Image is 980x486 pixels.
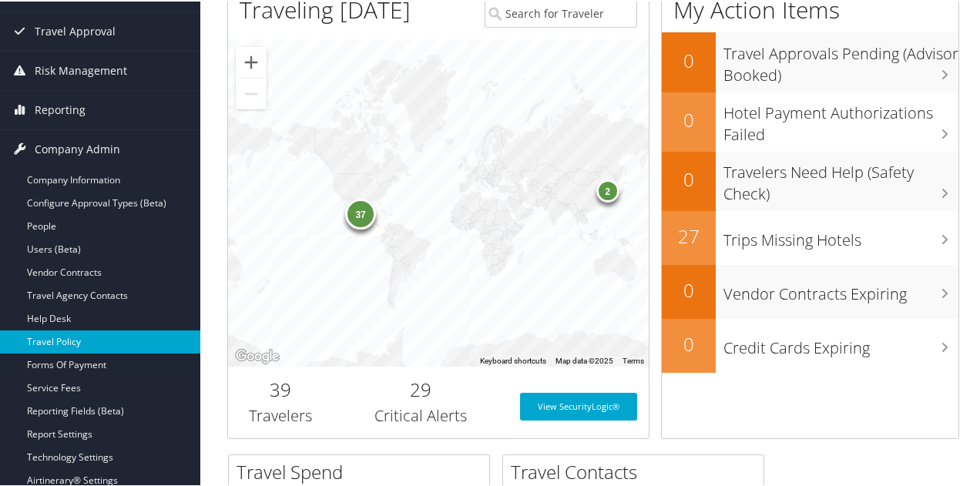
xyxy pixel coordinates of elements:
div: 2 [596,178,619,201]
h2: 0 [662,330,716,356]
h3: Credit Cards Expiring [723,328,958,357]
h3: Critical Alerts [344,404,496,425]
h2: Travel Spend [237,458,489,484]
h2: 27 [662,222,716,248]
h3: Vendor Contracts Expiring [723,274,958,303]
a: Open this area in Google Maps (opens a new window) [232,345,283,365]
h2: 29 [344,375,496,401]
a: 0Hotel Payment Authorizations Failed [662,91,958,150]
span: Risk Management [35,50,127,89]
h2: Travel Contacts [511,458,764,484]
span: Travel Approval [35,11,116,49]
h3: Trips Missing Hotels [723,220,958,250]
a: 27Trips Missing Hotels [662,209,958,263]
img: Google [232,345,283,365]
button: Zoom in [236,45,267,76]
a: 0Credit Cards Expiring [662,317,958,371]
h3: Travelers [240,404,321,425]
a: 0Vendor Contracts Expiring [662,263,958,317]
a: 0Travel Approvals Pending (Advisor Booked) [662,31,958,90]
a: View SecurityLogic® [520,391,637,419]
span: Map data ©2025 [555,355,613,364]
span: Reporting [35,89,86,128]
a: Terms (opens in new tab) [623,355,644,364]
h2: 39 [240,375,321,401]
h3: Travel Approvals Pending (Advisor Booked) [723,34,958,85]
button: Keyboard shortcuts [480,354,546,365]
h2: 0 [662,106,716,132]
span: Company Admin [35,129,120,167]
h3: Travelers Need Help (Safety Check) [723,153,958,203]
a: 0Travelers Need Help (Safety Check) [662,150,958,209]
div: 37 [345,196,376,227]
h3: Hotel Payment Authorizations Failed [723,93,958,144]
button: Zoom out [236,77,267,108]
h2: 0 [662,46,716,72]
h2: 0 [662,276,716,302]
h2: 0 [662,165,716,191]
